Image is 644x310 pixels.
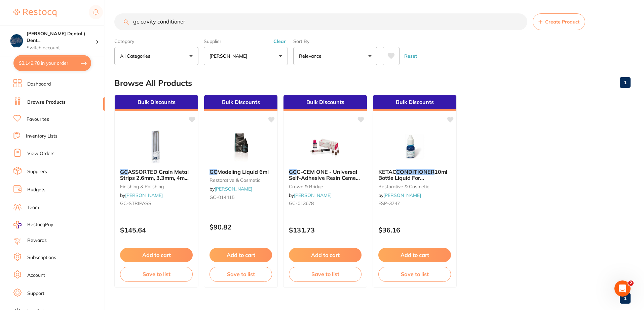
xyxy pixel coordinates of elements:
em: GC [120,168,128,175]
button: Save to list [289,267,362,281]
label: Category [114,38,198,44]
small: finishing & polishing [120,184,193,189]
a: View Orders [27,150,54,157]
a: [PERSON_NAME] [215,186,252,192]
a: Browse Products [27,99,66,106]
a: Inventory Lists [26,133,58,140]
b: GC G-CEM ONE - Universal Self-Adhesive Resin Cement - Starter Kit - Shade Translucent [289,169,362,181]
input: Search Products [114,13,527,30]
img: Singleton Dental ( DentalTown 8 Pty Ltd) [10,34,23,47]
a: [PERSON_NAME] [294,192,332,198]
button: Save to list [378,267,451,281]
a: Team [27,204,39,211]
button: Clear [271,38,288,44]
b: KETAC CONDITIONER 10ml Bottle Liquid For Dentin Pretreatment [378,169,451,181]
span: by [289,192,332,198]
div: Bulk Discounts [204,95,277,111]
a: Account [27,272,45,279]
b: GC Modeling Liquid 6ml [210,169,272,175]
a: Rewards [27,237,47,244]
button: Save to list [120,267,193,281]
div: Bulk Discounts [373,95,456,111]
a: Restocq Logo [13,5,56,20]
span: 2 [628,280,634,286]
a: Dashboard [27,81,51,88]
p: $36.16 [378,226,451,234]
img: KETAC CONDITIONER 10ml Bottle Liquid For Dentin Pretreatment [393,130,437,163]
span: Modeling Liquid 6ml [217,168,269,175]
span: ESP-3747 [378,200,400,206]
button: Save to list [210,267,272,281]
em: CONDITIONER [396,168,434,175]
img: GC ASSORTED Grain Metal Strips 2.6mm, 3.3mm, 4mm x12 [135,130,178,163]
a: [PERSON_NAME] [125,192,163,198]
a: Support [27,290,44,297]
a: 1 [620,76,631,89]
iframe: Intercom live chat [614,280,631,297]
span: GC-014415 [210,194,234,200]
button: Add to cart [210,248,272,262]
button: $3,149.78 in your order [13,55,91,71]
div: Bulk Discounts [283,95,367,111]
button: Create Product [533,13,585,30]
span: GC-STRIPASS [120,200,151,206]
span: GC-013678 [289,200,314,206]
button: Relevance [293,47,377,65]
div: Bulk Discounts [115,95,198,111]
span: by [120,192,163,198]
span: G-CEM ONE - Universal Self-Adhesive Resin Cement - Starter Kit - Shade Translucent [289,168,361,194]
span: RestocqPay [27,221,53,228]
em: GC [210,168,217,175]
span: 10ml Bottle Liquid For [MEDICAL_DATA] Pretreatment [378,168,447,194]
a: [PERSON_NAME] [383,192,421,198]
span: by [210,186,252,192]
a: Budgets [27,187,45,193]
span: ASSORTED Grain Metal Strips 2.6mm, 3.3mm, 4mm x12 [120,168,189,188]
a: Suppliers [27,168,47,175]
img: GC G-CEM ONE - Universal Self-Adhesive Resin Cement - Starter Kit - Shade Translucent [303,130,347,163]
img: Restocq Logo [13,9,56,17]
h4: Singleton Dental ( DentalTown 8 Pty Ltd) [27,31,96,44]
span: KETAC [378,168,396,175]
label: Supplier [204,38,288,44]
p: Switch account [27,45,96,51]
label: Sort By [293,38,377,44]
p: All Categories [120,53,153,59]
p: [PERSON_NAME] [210,53,250,59]
b: GC ASSORTED Grain Metal Strips 2.6mm, 3.3mm, 4mm x12 [120,169,193,181]
span: by [378,192,421,198]
button: Add to cart [120,248,193,262]
a: 1 [620,292,631,305]
button: [PERSON_NAME] [204,47,288,65]
small: crown & bridge [289,184,362,189]
a: RestocqPay [13,221,53,228]
button: All Categories [114,47,198,65]
h2: Browse All Products [114,79,192,88]
p: Relevance [299,53,324,59]
button: Reset [402,47,419,65]
small: restorative & cosmetic [210,177,272,183]
a: Favourites [27,116,49,123]
a: Subscriptions [27,254,56,261]
span: Create Product [545,19,579,24]
small: restorative & cosmetic [378,184,451,189]
p: $90.82 [210,223,272,231]
button: Add to cart [289,248,362,262]
p: $145.64 [120,226,193,234]
p: $131.73 [289,226,362,234]
em: GC [289,168,297,175]
img: GC Modeling Liquid 6ml [219,130,263,163]
button: Add to cart [378,248,451,262]
img: RestocqPay [13,221,22,228]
